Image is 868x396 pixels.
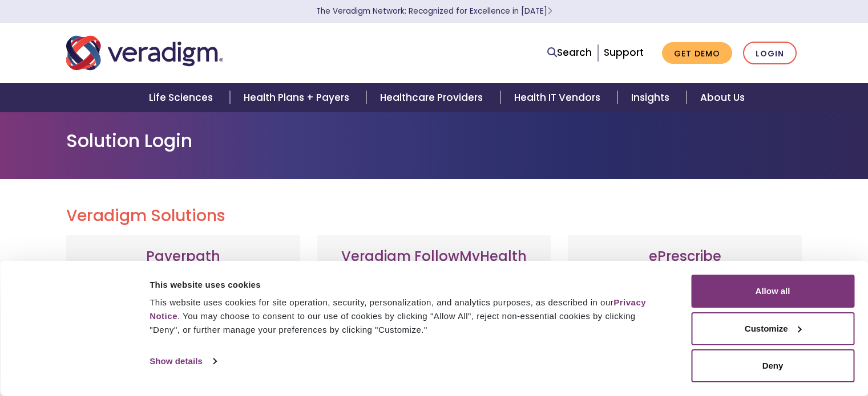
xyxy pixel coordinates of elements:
div: This website uses cookies [150,278,665,292]
a: Healthcare Providers [366,83,500,112]
a: Life Sciences [135,83,230,112]
a: Search [547,45,592,60]
img: Veradigm logo [66,34,223,72]
a: Insights [617,83,687,112]
a: About Us [687,83,758,112]
a: The Veradigm Network: Recognized for Excellence in [DATE]Learn More [316,6,552,17]
span: Learn More [547,6,552,17]
h2: Veradigm Solutions [66,206,802,226]
button: Allow all [691,275,854,308]
div: This website uses cookies for site operation, security, personalization, and analytics purposes, ... [150,296,665,337]
h3: Veradigm FollowMyHealth [329,248,540,265]
a: Support [604,46,644,59]
a: Get Demo [662,42,732,64]
h3: ePrescribe [579,248,790,265]
a: Login [743,42,797,65]
a: Show details [150,353,216,370]
button: Customize [691,312,854,345]
button: Deny [691,349,854,382]
a: Health IT Vendors [500,83,617,112]
a: Health Plans + Payers [230,83,366,112]
h1: Solution Login [66,130,802,152]
h3: Payerpath [78,248,289,265]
